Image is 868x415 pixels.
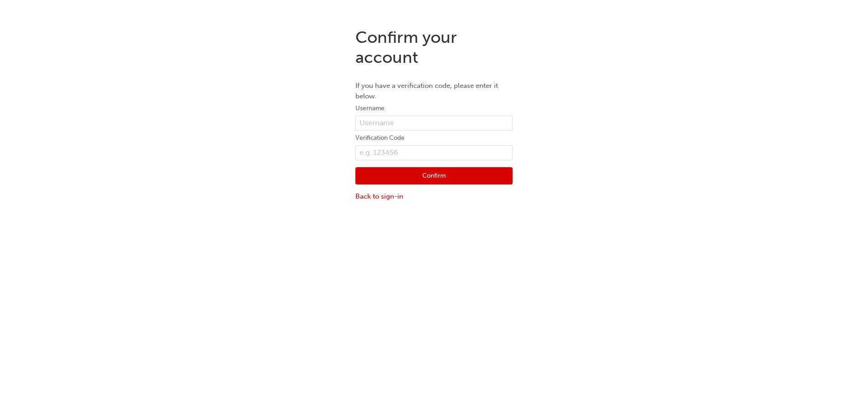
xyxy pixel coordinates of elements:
button: Confirm [355,167,513,184]
input: Username [355,116,513,131]
p: If you have a verification code, please enter it below. [355,81,513,101]
label: Username [355,103,513,114]
a: Back to sign-in [355,191,513,202]
label: Verification Code [355,133,513,143]
h1: Confirm your account [355,27,513,67]
input: e.g. 123456 [355,145,513,161]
